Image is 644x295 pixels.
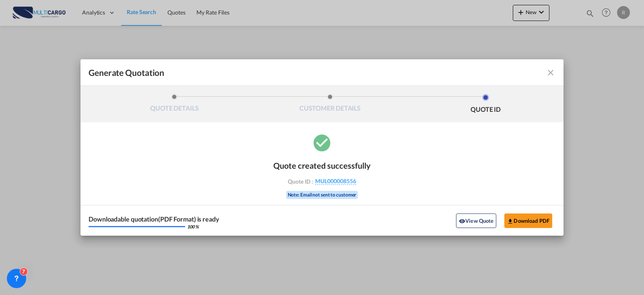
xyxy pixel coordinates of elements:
[546,68,555,77] md-icon: icon-close fg-AAA8AD cursor m-0
[252,94,408,116] li: CUSTOMER DETAILS
[273,161,371,170] div: Quote created successfully
[504,213,552,228] button: Download PDF
[89,67,164,78] span: Generate Quotation
[286,191,358,199] div: Note: Email not sent to customer
[275,178,369,185] div: Quote ID :
[89,216,219,222] div: Downloadable quotation(PDF Format) is ready
[312,132,332,153] md-icon: icon-checkbox-marked-circle
[459,218,465,224] md-icon: icon-eye
[456,213,496,228] button: icon-eyeView Quote
[315,178,356,185] span: MUL000008556
[507,218,514,224] md-icon: icon-download
[408,94,563,116] li: QUOTE ID
[187,224,199,229] div: 100 %
[97,94,252,116] li: QUOTE DETAILS
[80,59,563,236] md-dialog: Generate QuotationQUOTE ...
